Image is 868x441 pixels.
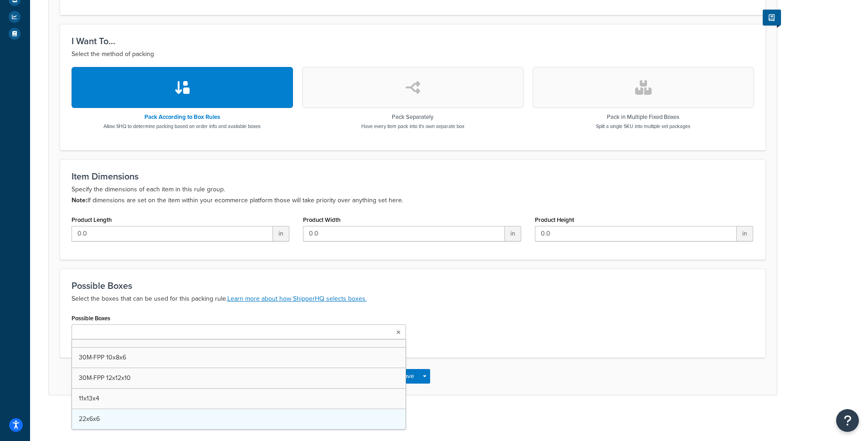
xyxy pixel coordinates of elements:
button: Show Help Docs [763,10,781,26]
p: Split a single SKU into multiple set packages [596,123,690,130]
a: 11x13x4 [72,389,406,409]
h3: I Want To... [72,36,754,46]
h3: Possible Boxes [72,281,754,291]
a: 30M-FPP 10x8x6 [72,348,406,368]
span: in [737,226,753,241]
a: Learn more about how ShipperHQ selects boxes. [227,294,367,303]
a: 22x6x6 [72,409,406,429]
p: Allow SHQ to determine packing based on order info and available boxes [103,123,261,130]
span: 11x13x4 [79,394,99,403]
span: in [505,226,521,241]
label: Product Width [303,216,340,223]
b: Note: [72,195,87,205]
p: Select the method of packing [72,49,754,60]
p: Specify the dimensions of each item in this rule group. If dimensions are set on the item within ... [72,184,754,206]
button: Save [395,369,420,384]
label: Possible Boxes [72,315,110,322]
button: Open Resource Center [836,409,859,432]
li: Help Docs [5,26,26,42]
h3: Pack Separately [361,114,464,120]
label: Product Length [72,216,112,223]
h3: Pack in Multiple Fixed Boxes [596,114,690,120]
span: 30M-FPP 12x12x10 [79,373,131,383]
span: 30M-FPP 10x8x6 [79,353,126,362]
label: Product Height [535,216,574,223]
span: in [273,226,289,241]
p: Select the boxes that can be used for this packing rule. [72,293,754,304]
li: Analytics [5,9,26,25]
h3: Pack According to Box Rules [103,114,261,120]
a: 30M-FPP 12x12x10 [72,368,406,388]
span: 30M-FPP 8x5x4 [79,332,123,342]
p: Have every item pack into it's own separate box [361,123,464,130]
span: 22x6x6 [79,414,100,424]
h3: Item Dimensions [72,171,754,181]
